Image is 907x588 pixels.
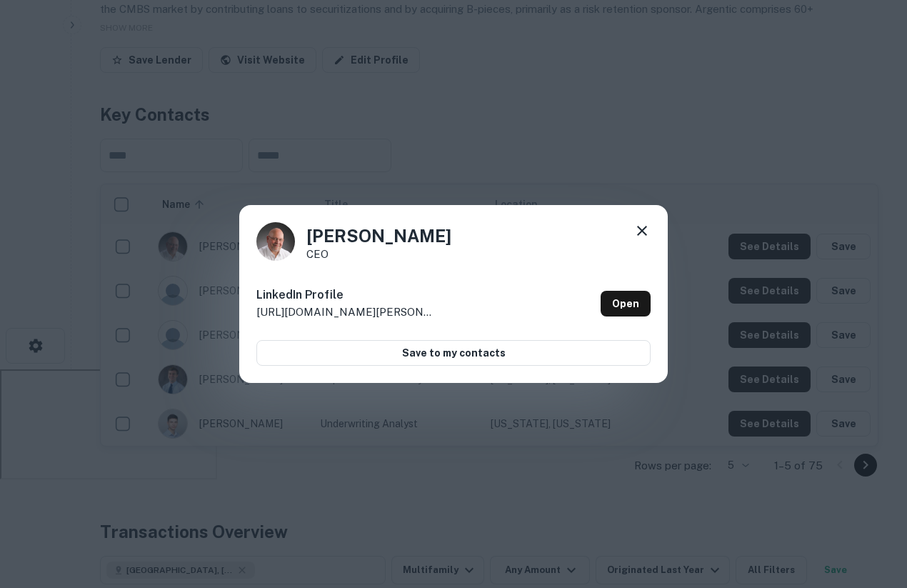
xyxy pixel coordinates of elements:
[601,291,651,317] a: Open
[256,222,295,261] img: 1614718587930
[836,474,907,542] iframe: Chat Widget
[306,223,451,249] h4: [PERSON_NAME]
[256,286,435,304] h6: LinkedIn Profile
[256,304,435,321] p: [URL][DOMAIN_NAME][PERSON_NAME]
[256,340,651,366] button: Save to my contacts
[306,249,451,259] p: CEO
